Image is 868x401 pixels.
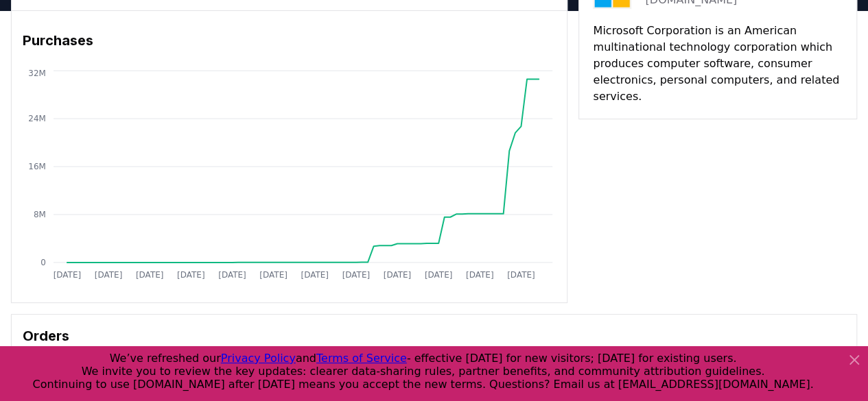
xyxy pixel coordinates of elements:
tspan: [DATE] [95,270,123,280]
tspan: 32M [28,69,46,78]
tspan: [DATE] [301,270,329,280]
tspan: 8M [34,210,46,219]
tspan: 16M [28,162,46,171]
tspan: [DATE] [136,270,164,280]
tspan: [DATE] [218,270,246,280]
tspan: 24M [28,114,46,123]
tspan: [DATE] [425,270,453,280]
tspan: [DATE] [466,270,494,280]
tspan: [DATE] [384,270,412,280]
tspan: [DATE] [259,270,288,280]
h3: Purchases [23,30,556,51]
tspan: [DATE] [342,270,371,280]
tspan: [DATE] [177,270,205,280]
tspan: [DATE] [54,270,82,280]
h3: Orders [23,326,845,346]
p: Microsoft Corporation is an American multinational technology corporation which produces computer... [593,23,843,105]
tspan: [DATE] [507,270,535,280]
tspan: 0 [40,258,46,267]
